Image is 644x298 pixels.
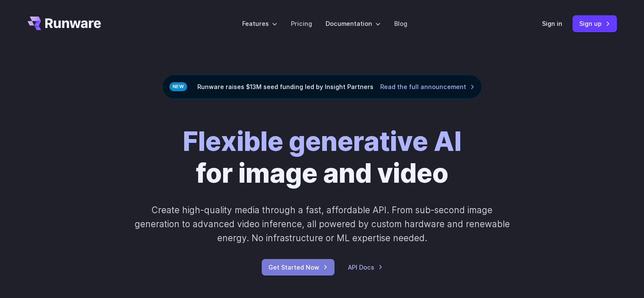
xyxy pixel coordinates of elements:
a: Read the full announcement [380,82,475,92]
strong: Flexible generative AI [183,125,462,157]
label: Features [242,19,277,28]
h1: for image and video [183,126,462,189]
a: Blog [394,19,407,28]
a: API Docs [348,262,383,272]
a: Pricing [291,19,312,28]
div: Runware raises $13M seed funding led by Insight Partners [162,75,482,99]
p: Create high-quality media through a fast, affordable API. From sub-second image generation to adv... [133,203,511,245]
label: Documentation [326,19,381,28]
a: Sign up [572,15,617,32]
a: Get Started Now [262,259,334,276]
a: Go to / [28,17,101,30]
a: Sign in [542,19,562,28]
